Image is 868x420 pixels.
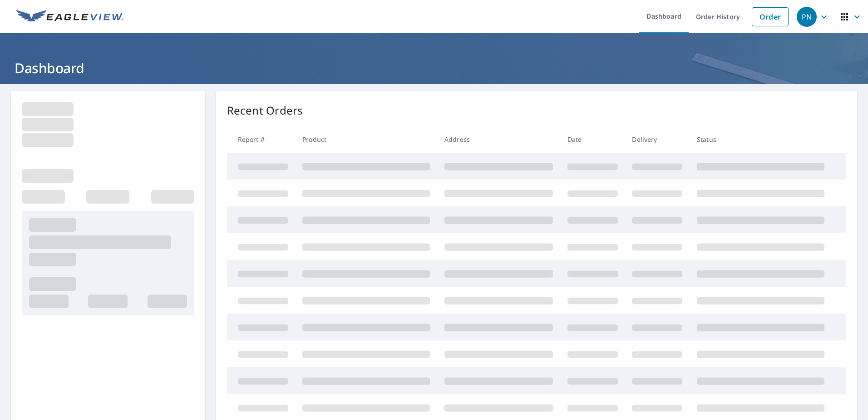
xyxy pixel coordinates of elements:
th: Report # [227,126,296,153]
p: Recent Orders [227,102,303,119]
div: PN [797,7,817,27]
a: Order [752,7,789,26]
th: Address [437,126,560,153]
th: Delivery [625,126,690,153]
th: Date [560,126,625,153]
img: EV Logo [16,10,123,24]
h1: Dashboard [11,59,857,77]
th: Status [690,126,832,153]
th: Product [295,126,437,153]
